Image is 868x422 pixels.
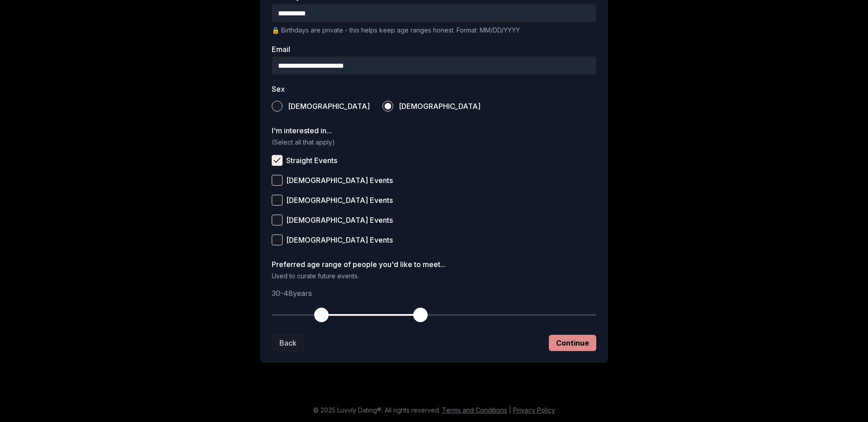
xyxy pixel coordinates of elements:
[272,288,596,299] p: 30 - 48 years
[509,406,511,414] span: |
[272,155,283,166] button: Straight Events
[513,406,555,414] a: Privacy Policy
[286,216,393,224] span: [DEMOGRAPHIC_DATA] Events
[399,103,481,110] span: [DEMOGRAPHIC_DATA]
[288,103,370,110] span: [DEMOGRAPHIC_DATA]
[272,85,596,93] label: Sex
[382,101,393,112] button: [DEMOGRAPHIC_DATA]
[549,335,596,351] button: Continue
[272,175,283,186] button: [DEMOGRAPHIC_DATA] Events
[286,157,337,164] span: Straight Events
[272,26,596,35] p: 🔒 Birthdays are private - this helps keep age ranges honest. Format: MM/DD/YYYY
[272,101,283,112] button: [DEMOGRAPHIC_DATA]
[272,127,596,134] label: I'm interested in...
[272,335,304,351] button: Back
[272,46,596,53] label: Email
[272,261,596,268] label: Preferred age range of people you'd like to meet...
[442,406,507,414] a: Terms and Conditions
[272,215,283,225] button: [DEMOGRAPHIC_DATA] Events
[272,195,283,206] button: [DEMOGRAPHIC_DATA] Events
[286,236,393,244] span: [DEMOGRAPHIC_DATA] Events
[286,177,393,184] span: [DEMOGRAPHIC_DATA] Events
[272,138,596,147] p: (Select all that apply)
[272,234,283,245] button: [DEMOGRAPHIC_DATA] Events
[286,197,393,204] span: [DEMOGRAPHIC_DATA] Events
[272,272,596,281] p: Used to curate future events.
